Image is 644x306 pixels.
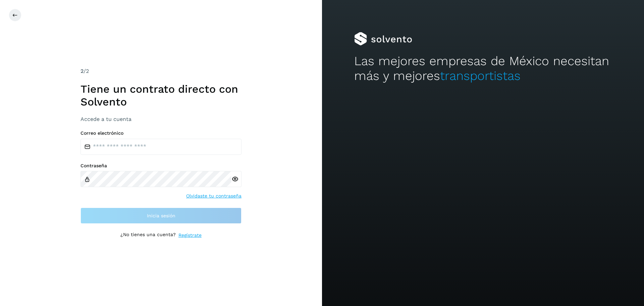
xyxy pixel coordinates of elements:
h2: Las mejores empresas de México necesitan más y mejores [354,54,612,84]
p: ¿No tienes una cuenta? [120,232,176,239]
span: transportistas [440,69,521,83]
a: Olvidaste tu contraseña [186,192,241,200]
label: Contraseña [80,163,241,169]
h1: Tiene un contrato directo con Solvento [80,83,241,108]
a: Regístrate [178,232,202,239]
label: Correo electrónico [80,130,241,136]
span: Inicia sesión [147,213,175,218]
button: Inicia sesión [80,208,241,224]
h3: Accede a tu cuenta [80,116,241,122]
span: 2 [80,68,84,74]
div: /2 [80,67,241,75]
